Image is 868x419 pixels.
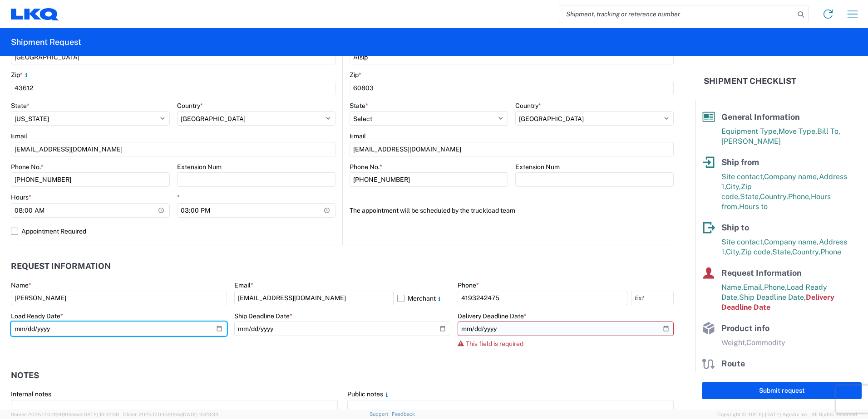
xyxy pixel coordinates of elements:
[721,223,749,232] span: Ship to
[717,410,857,419] span: Copyright © [DATE]-[DATE] Agistix Inc., All Rights Reserved
[764,172,819,181] span: Company name,
[458,312,527,320] label: Delivery Deadline Date
[721,359,745,368] span: Route
[721,238,764,246] span: Site contact,
[347,390,390,398] label: Public notes
[466,340,523,347] span: This field is required
[350,102,368,110] label: State
[721,323,769,333] span: Product info
[515,102,541,110] label: Country
[746,338,785,347] span: Commodity
[741,248,772,256] span: Zip code,
[11,102,30,110] label: State
[350,71,361,79] label: Zip
[740,192,760,201] span: State,
[392,411,415,417] a: Feedback
[726,248,741,256] span: City,
[559,5,794,23] input: Shipment, tracking or reference number
[11,412,119,417] span: Server: 2025.17.0-1194904eeae
[817,127,840,136] span: Bill To,
[721,268,802,278] span: Request Information
[743,283,764,292] span: Email,
[772,248,792,256] span: State,
[123,412,218,417] span: Client: 2025.17.0-159f9de
[704,76,796,87] h2: Shipment Checklist
[721,127,779,136] span: Equipment Type,
[11,193,31,201] label: Hours
[458,281,479,289] label: Phone
[779,127,817,136] span: Move Type,
[721,172,764,181] span: Site contact,
[721,157,759,167] span: Ship from
[760,192,788,201] span: Country,
[234,281,253,289] label: Email
[721,338,746,347] span: Weight,
[739,293,806,302] span: Ship Deadline Date,
[234,312,292,320] label: Ship Deadline Date
[702,382,862,399] button: Submit request
[182,412,218,417] span: [DATE] 10:23:34
[515,163,560,171] label: Extension Num
[764,283,787,292] span: Phone,
[350,163,382,171] label: Phone No.
[788,192,811,201] span: Phone,
[177,102,203,110] label: Country
[721,283,743,292] span: Name,
[764,238,819,246] span: Company name,
[631,291,674,305] input: Ext
[350,203,515,218] label: The appointment will be scheduled by the truckload team
[792,248,820,256] span: Country,
[820,248,841,256] span: Phone
[11,312,63,320] label: Load Ready Date
[177,163,222,171] label: Extension Num
[11,281,31,289] label: Name
[82,412,119,417] span: [DATE] 10:32:38
[350,132,366,140] label: Email
[726,182,741,191] span: City,
[397,291,450,305] label: Merchant
[11,71,30,79] label: Zip
[11,390,51,398] label: Internal notes
[11,37,81,48] h2: Shipment Request
[370,411,392,417] a: Support
[739,202,768,211] span: Hours to
[11,371,39,380] h2: Notes
[11,224,335,239] label: Appointment Required
[11,163,44,171] label: Phone No.
[11,262,111,271] h2: Request Information
[11,132,27,140] label: Email
[721,137,781,146] span: [PERSON_NAME]
[721,112,800,122] span: General Information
